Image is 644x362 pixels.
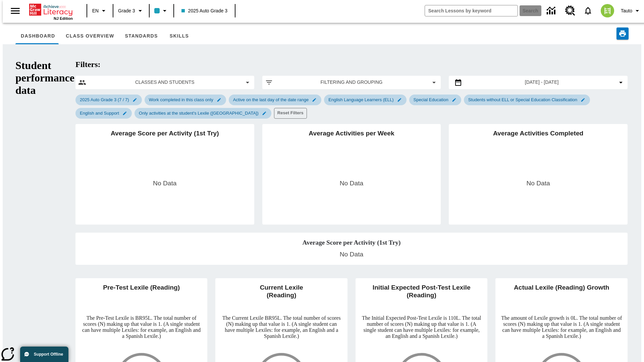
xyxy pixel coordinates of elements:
h2: Average Score per Activity (1st Try) [81,238,622,248]
span: Students without ELL or Special Education Classification [464,97,581,102]
button: Select classes and students menu item [78,78,252,86]
span: English Language Learners (ELL) [324,97,397,102]
span: Special Education [410,97,452,102]
span: NJ Edition [54,16,73,20]
a: Notifications [579,2,597,19]
a: Data Center [543,2,561,20]
button: Language: EN, Select a language [89,5,111,17]
div: Edit Only activities at the student's Lexile (Reading) filter selected submenu item [135,108,271,119]
span: Active on the last day of the date range [229,97,313,102]
span: Classes and Students [92,79,238,86]
span: 2025 Auto Grade 3 (7 / 7) [76,97,133,102]
button: Class Overview [60,28,119,44]
p: No Data [340,250,363,259]
button: Profile/Settings [618,5,644,17]
h2: Pre-Test Lexile (Reading) [81,284,202,301]
p: The Initial Expected Post-Test Lexile is 110L. The total number of scores (N) making up that valu... [361,315,482,339]
button: Dashboard [15,28,60,44]
h2: Filters: [75,60,628,69]
div: Edit English Language Learners (ELL) filter selected submenu item [324,95,406,105]
span: EN [92,7,99,14]
button: Print [616,27,629,40]
span: Filtering and Grouping [278,79,425,86]
p: The Pre-Test Lexile is BR95L. The total number of scores (N) making up that value is 1. (A single... [81,315,202,339]
h2: Average Score per Activity (1st Try) [81,129,249,179]
h2: Average Activities per Week [268,129,436,179]
h2: Initial Expected Post-Test Lexile (Reading) [361,284,482,304]
span: Tauto [621,7,632,14]
button: Standards [119,28,163,44]
button: Skills [163,28,195,44]
h2: Current Lexile (Reading) [221,284,342,304]
button: Select the date range menu item [451,78,625,86]
span: 2025 Auto Grade 3 [181,7,228,14]
h2: Actual Lexile (Reading) Growth [501,284,622,301]
input: search field [425,5,518,16]
p: No Data [526,179,550,188]
button: Grade: Grade 3, Select a grade [115,5,147,17]
div: Edit Special Education filter selected submenu item [409,95,461,105]
p: The amount of Lexile growth is 0L. The total number of scores (N) making up that value is 1. (A s... [501,315,622,339]
button: Open side menu [5,1,25,21]
a: Resource Center, Will open in new tab [561,2,579,20]
div: Edit Students without ELL or Special Education Classification filter selected submenu item [464,95,590,105]
p: The Current Lexile BR95L. The total number of scores (N) making up that value is 1. (A single stu... [221,315,342,339]
span: [DATE] - [DATE] [525,79,559,86]
button: Class color is light blue. Change class color [152,5,171,17]
p: No Data [153,179,176,188]
span: English and Support [76,111,123,116]
p: No Data [340,179,363,188]
img: avatar image [601,4,614,17]
button: Support Offline [20,347,68,362]
div: Home [29,2,73,20]
span: Work completed in this class only [145,97,217,102]
span: Only activities at the student's Lexile ([GEOGRAPHIC_DATA]) [135,111,263,116]
div: Edit English and Support filter selected submenu item [75,108,132,119]
div: Edit Work completed in this class only filter selected submenu item [145,95,226,105]
button: Select a new avatar [597,2,618,19]
svg: Collapse Date Range Filter [617,78,625,86]
h2: Average Activities Completed [454,129,622,179]
span: Grade 3 [118,7,135,14]
span: Support Offline [34,352,63,357]
button: Apply filters menu item [265,78,438,86]
div: Edit 2025 Auto Grade 3 (7 / 7) filter selected submenu item [75,95,142,105]
div: Edit Active on the last day of the date range filter selected submenu item [229,95,321,105]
